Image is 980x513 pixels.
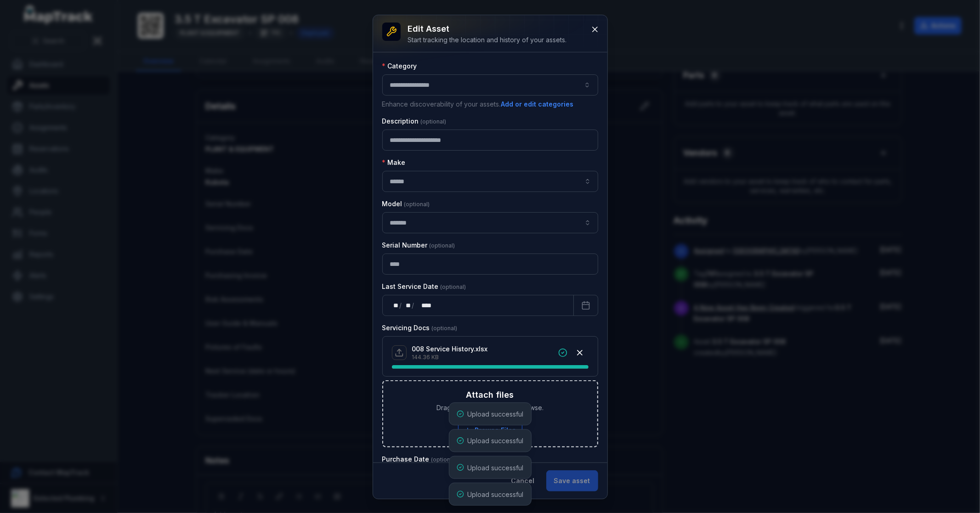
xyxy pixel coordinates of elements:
[466,389,514,401] h3: Attach files
[468,410,524,418] span: Upload successful
[468,437,524,445] span: Upload successful
[412,354,488,361] p: 144.36 KB
[382,455,457,464] label: Purchase Date
[402,301,412,310] div: month,
[436,403,544,412] span: Drag a file here, or click to browse.
[412,301,415,310] div: /
[382,282,466,291] label: Last Service Date
[573,295,598,316] button: Calendar
[382,241,455,250] label: Serial Number
[382,158,406,167] label: Make
[412,344,488,354] p: 008 Service History.xlsx
[468,490,524,498] span: Upload successful
[501,99,574,109] button: Add or edit categories
[382,323,458,333] label: Servicing Docs
[382,62,417,71] label: Category
[382,117,447,126] label: Description
[408,23,567,35] h3: Edit asset
[382,199,430,209] label: Model
[399,301,402,310] div: /
[415,301,432,310] div: year,
[468,464,524,472] span: Upload successful
[408,35,567,45] div: Start tracking the location and history of your assets.
[382,99,598,109] p: Enhance discoverability of your assets.
[390,301,399,310] div: day,
[382,212,598,233] input: asset-edit:cf[68832b05-6ea9-43b4-abb7-d68a6a59beaf]-label
[382,171,598,192] input: asset-edit:cf[09246113-4bcc-4687-b44f-db17154807e5]-label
